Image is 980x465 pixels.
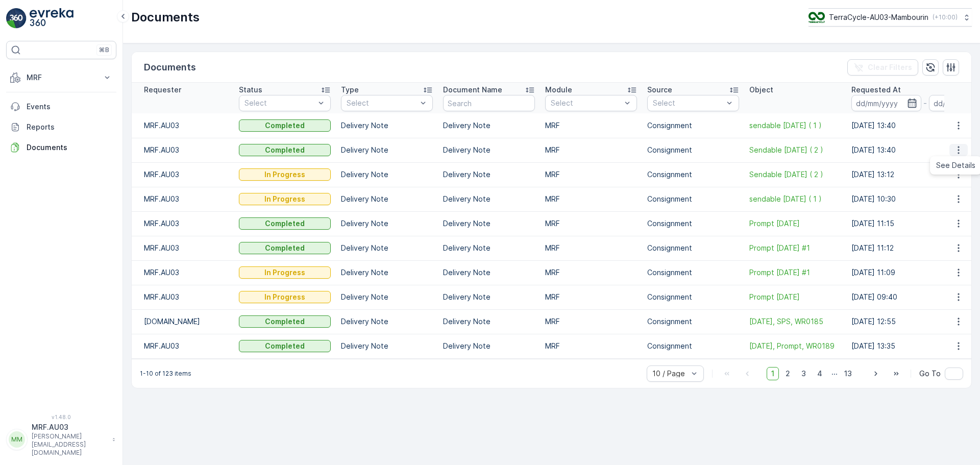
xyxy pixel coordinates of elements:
td: [DOMAIN_NAME] [132,309,234,334]
td: MRF.AU03 [132,187,234,211]
a: 17/07/2025, Prompt, WR0189 [749,341,841,351]
button: Completed [239,242,331,254]
button: TerraCycle-AU03-Mambourin(+10:00) [808,8,972,27]
td: Consignment [642,285,744,309]
td: Consignment [642,260,744,285]
p: Object [749,85,773,95]
span: v 1.48.0 [6,414,116,420]
p: Completed [265,316,305,327]
p: In Progress [264,194,305,204]
p: In Progress [264,267,305,278]
p: - [923,97,927,109]
td: MRF [540,113,642,138]
input: Search [443,95,535,111]
button: In Progress [239,266,331,279]
p: Documents [27,142,112,153]
span: [DATE], SPS, WR0185 [749,316,841,327]
p: Document Name [443,85,502,95]
a: Prompt 07/08/2025 #1 [749,243,841,253]
p: Requested At [851,85,901,95]
img: logo [6,8,27,29]
td: Delivery Note [336,260,438,285]
td: MRF.AU03 [132,285,234,309]
td: Delivery Note [336,162,438,187]
button: In Progress [239,193,331,205]
img: image_D6FFc8H.png [808,12,825,23]
td: MRF.AU03 [132,211,234,236]
p: Documents [144,60,196,75]
span: See Details [936,160,975,170]
p: Type [341,85,359,95]
td: Consignment [642,211,744,236]
p: Module [545,85,572,95]
p: TerraCycle-AU03-Mambourin [829,12,928,22]
span: Sendable [DATE] ( 2 ) [749,145,841,155]
p: MRF.AU03 [32,422,107,432]
span: Prompt [DATE] #1 [749,267,841,278]
button: Completed [239,340,331,352]
button: Completed [239,144,331,156]
td: MRF.AU03 [132,260,234,285]
span: 2 [781,367,795,380]
p: Completed [265,218,305,229]
span: Sendable [DATE] ( 2 ) [749,169,841,180]
td: Delivery Note [336,334,438,358]
td: MRF.AU03 [132,138,234,162]
p: Completed [265,145,305,155]
a: Reports [6,117,116,137]
span: 13 [840,367,856,380]
td: Delivery Note [336,285,438,309]
a: Prompt 07/08/2025 #1 [749,267,841,278]
p: In Progress [264,292,305,302]
td: Consignment [642,187,744,211]
p: ⌘B [99,46,109,54]
td: Consignment [642,309,744,334]
td: MRF.AU03 [132,236,234,260]
span: Prompt [DATE] [749,218,841,229]
p: Completed [265,341,305,351]
td: MRF [540,334,642,358]
td: Delivery Note [438,285,540,309]
td: MRF [540,162,642,187]
span: sendable [DATE] ( 1 ) [749,194,841,204]
td: Delivery Note [438,211,540,236]
p: Status [239,85,262,95]
button: In Progress [239,168,331,181]
td: Delivery Note [336,187,438,211]
span: 4 [813,367,827,380]
p: Select [653,98,723,108]
td: MRF [540,309,642,334]
td: Consignment [642,334,744,358]
div: MM [9,431,25,448]
td: Delivery Note [336,236,438,260]
input: dd/mm/yyyy [851,95,921,111]
td: MRF [540,236,642,260]
p: Reports [27,122,112,132]
a: See Details [932,158,979,173]
button: Completed [239,315,331,328]
td: MRF.AU03 [132,162,234,187]
td: MRF.AU03 [132,113,234,138]
td: Consignment [642,138,744,162]
button: Completed [239,119,331,132]
a: Prompt 07/08/2025 [749,218,841,229]
span: Prompt [DATE] #1 [749,243,841,253]
p: Requester [144,85,181,95]
td: MRF [540,260,642,285]
a: Sendable 14/8/2025 ( 2 ) [749,169,841,180]
a: 08/07/2025, SPS, WR0185 [749,316,841,327]
p: Select [551,98,621,108]
td: MRF [540,211,642,236]
p: ( +10:00 ) [933,13,958,21]
td: Consignment [642,113,744,138]
a: Prompt 07/08/2025 [749,292,841,302]
td: Delivery Note [336,309,438,334]
td: Consignment [642,236,744,260]
td: MRF [540,138,642,162]
td: Delivery Note [336,211,438,236]
button: MMMRF.AU03[PERSON_NAME][EMAIL_ADDRESS][DOMAIN_NAME] [6,422,116,457]
p: Clear Filters [868,62,912,72]
td: Delivery Note [336,113,438,138]
p: Completed [265,120,305,131]
td: MRF.AU03 [132,334,234,358]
